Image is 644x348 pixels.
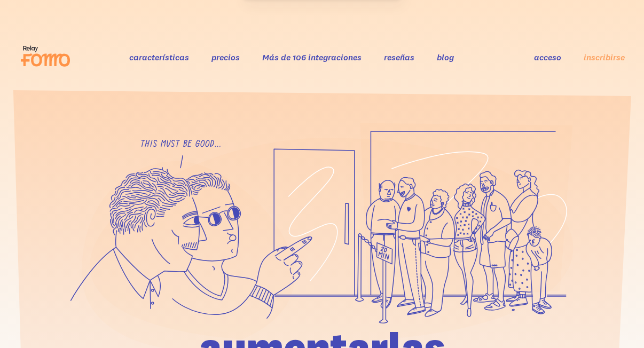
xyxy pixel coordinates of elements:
a: acceso [534,52,561,62]
a: Más de 106 integraciones [262,52,362,62]
a: reseñas [384,52,414,62]
a: precios [211,52,240,62]
font: inscribirse [584,52,625,62]
a: inscribirse [584,52,625,63]
a: blog [437,52,454,62]
a: características [129,52,189,62]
